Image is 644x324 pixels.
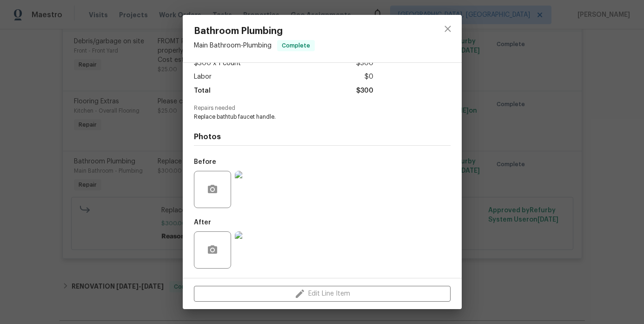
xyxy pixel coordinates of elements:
span: Repairs needed [194,105,451,111]
span: $0 [365,70,373,84]
span: Replace bathtub faucet handle. [194,113,425,121]
span: Bathroom Plumbing [194,26,315,36]
span: $300 [356,84,373,98]
h5: Before [194,159,216,165]
span: Total [194,84,211,98]
span: $300 x 1 count [194,57,241,70]
h4: Photos [194,132,451,142]
span: Labor [194,70,212,84]
span: Main Bathroom - Plumbing [194,42,272,49]
h5: After [194,219,211,226]
span: $300 [356,57,373,70]
span: Complete [278,41,314,50]
button: close [437,18,459,40]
